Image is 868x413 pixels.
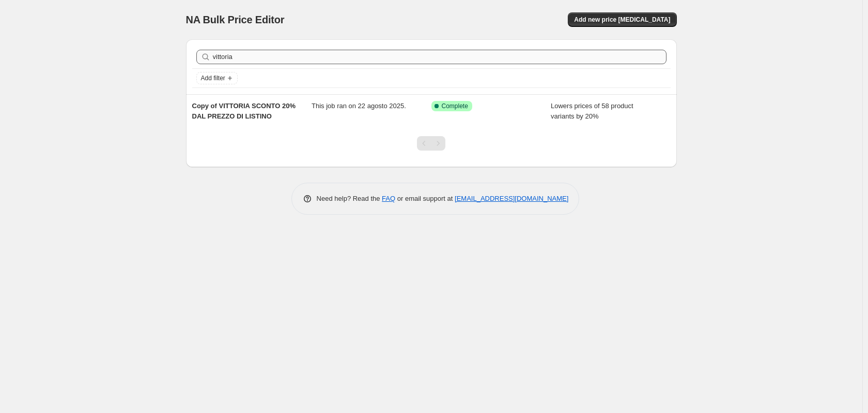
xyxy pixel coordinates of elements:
[568,12,676,27] button: Add new price [MEDICAL_DATA]
[382,195,395,202] a: FAQ
[442,102,468,110] span: Complete
[186,14,285,25] span: NA Bulk Price Editor
[551,102,633,120] span: Lowers prices of 58 product variants by 20%
[192,102,296,120] span: Copy of VITTORIA SCONTO 20% DAL PREZZO DI LISTINO
[455,195,568,202] a: [EMAIL_ADDRESS][DOMAIN_NAME]
[395,195,455,202] span: or email support at
[312,102,406,110] span: This job ran on 22 agosto 2025.
[417,136,445,151] nav: Pagination
[196,72,238,84] button: Add filter
[574,16,670,24] span: Add new price [MEDICAL_DATA]
[201,74,225,82] span: Add filter
[317,195,382,202] span: Need help? Read the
